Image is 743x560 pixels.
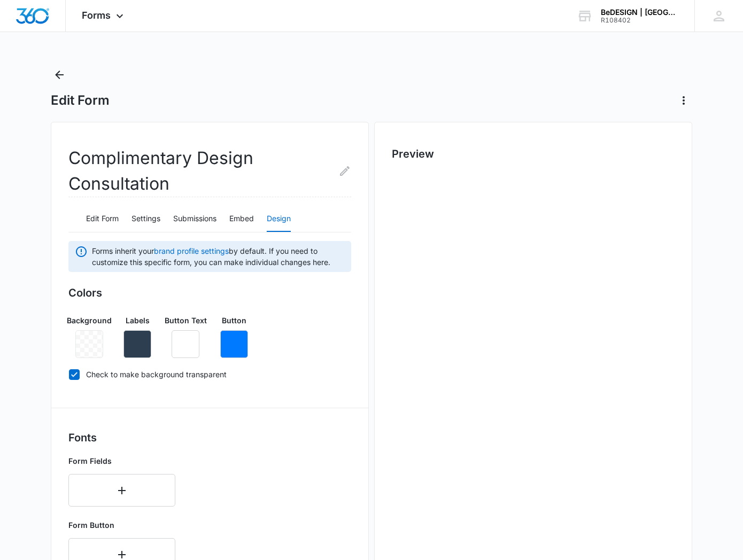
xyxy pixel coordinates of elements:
[165,315,207,326] p: Button Text
[67,315,112,326] p: Background
[68,369,351,380] label: Check to make background transparent
[338,145,351,197] button: Edit Form Name
[68,145,351,197] h2: Complimentary Design Consultation
[267,206,291,232] button: Design
[68,455,175,466] p: Form Fields
[86,206,119,232] button: Edit Form
[68,285,351,301] h3: Colors
[222,315,246,326] p: Button
[68,519,175,531] p: Form Button
[51,66,68,83] button: Back
[126,315,150,326] p: Labels
[675,92,692,109] button: Actions
[131,206,160,232] button: Settings
[173,206,216,232] button: Submissions
[51,92,110,108] h1: Edit Form
[68,430,351,446] h3: Fonts
[392,146,675,162] h2: Preview
[601,17,679,24] div: account id
[82,10,111,21] span: Forms
[601,8,679,17] div: account name
[92,245,345,268] span: Forms inherit your by default. If you need to customize this specific form, you can make individu...
[154,246,229,255] a: brand profile settings
[229,206,254,232] button: Embed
